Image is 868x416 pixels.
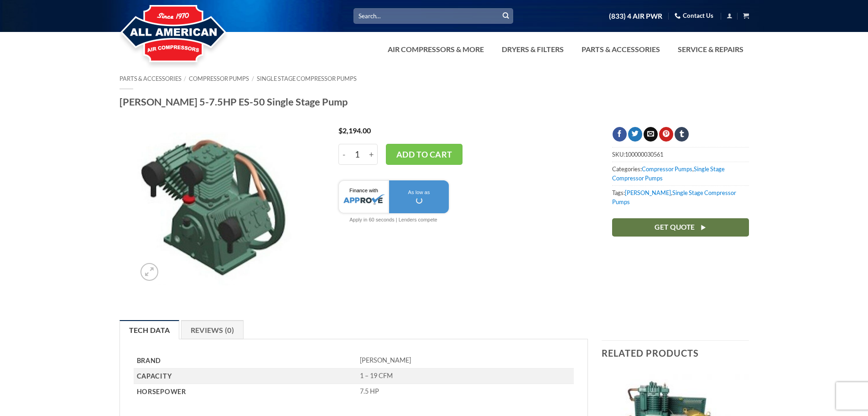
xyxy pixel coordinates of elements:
button: Submit [499,9,513,23]
table: Product Details [134,353,574,399]
a: Parts & Accessories [576,40,665,58]
a: Share on Twitter [628,127,642,142]
a: Dryers & Filters [496,40,569,58]
a: Air Compressors & More [382,40,489,58]
a: Compressor Pumps [642,165,692,173]
a: Email to a Friend [644,127,658,142]
a: Contact Us [675,9,713,23]
a: (833) 4 AIR PWR [609,8,662,24]
nav: Breadcrumb [120,75,749,82]
a: Reviews (0) [181,320,244,339]
input: Increase quantity of Curtis 5-7.5HP ES-50 Single Stage Pump [366,144,378,165]
span: 100000030561 [625,151,663,158]
a: Tech Data [120,320,180,339]
span: Categories: , [612,162,749,185]
h3: Related products [602,341,749,365]
th: Capacity [134,369,357,384]
span: Tags: , [612,185,749,209]
p: 7.5 HP [360,387,574,396]
input: Search… [353,8,513,23]
a: Single Stage Compressor Pumps [257,75,357,82]
a: Compressor Pumps [189,75,249,82]
a: Zoom [140,263,158,281]
span: $ [338,126,343,135]
a: Share on Tumblr [675,127,689,142]
a: Parts & Accessories [120,75,182,82]
a: Service & Repairs [672,40,749,58]
a: [PERSON_NAME] [625,189,671,196]
th: Brand [134,353,357,369]
img: Curtis 5-7.5HP ES-50 Single Stage Pump [136,127,294,285]
span: / [184,75,186,82]
span: / [252,75,254,82]
button: Add to cart [386,144,463,165]
span: Get Quote [655,221,695,233]
input: Product quantity [349,144,366,165]
a: View cart [743,10,749,21]
a: Share on Facebook [613,127,627,142]
bdi: 2,194.00 [338,126,371,135]
th: Horsepower [134,384,357,399]
span: SKU: [612,147,749,161]
a: Login [727,10,733,21]
a: Single Stage Compressor Pumps [612,189,736,205]
p: [PERSON_NAME] [360,356,574,365]
h1: [PERSON_NAME] 5-7.5HP ES-50 Single Stage Pump [120,95,749,108]
p: 1 – 19 CFM [360,372,574,380]
a: Pin on Pinterest [659,127,673,142]
a: Get Quote [612,218,749,236]
input: Reduce quantity of Curtis 5-7.5HP ES-50 Single Stage Pump [338,144,349,165]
